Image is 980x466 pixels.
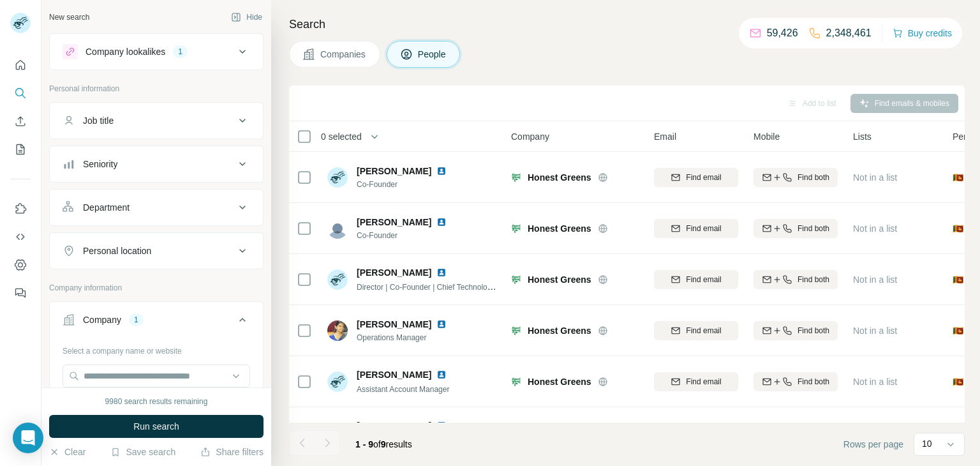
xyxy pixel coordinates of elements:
[327,320,348,341] img: Avatar
[418,48,447,61] span: People
[381,439,386,449] span: 9
[754,270,838,289] button: Find both
[173,46,188,57] div: 1
[10,138,31,161] button: My lists
[436,421,447,431] img: LinkedIn logo
[754,168,838,187] button: Find both
[327,423,348,443] img: Avatar
[436,217,447,227] img: LinkedIn logo
[357,282,520,292] span: Director | Co-Founder | Chief Technology Officer
[357,165,431,177] span: [PERSON_NAME]
[357,318,431,331] span: [PERSON_NAME]
[373,439,381,449] span: of
[129,314,144,326] div: 1
[327,167,348,188] img: Avatar
[511,326,521,336] img: Logo of Honest Greens
[754,321,838,340] button: Find both
[528,171,591,184] span: Honest Greens
[853,377,897,387] span: Not in a list
[511,377,521,387] img: Logo of Honest Greens
[63,340,250,357] div: Select a company name or website
[13,423,43,453] div: Open Intercom Messenger
[654,321,738,340] button: Find email
[798,223,829,234] span: Find both
[843,438,903,451] span: Rows per page
[10,54,31,77] button: Quick start
[327,269,348,290] img: Avatar
[357,419,431,432] span: [PERSON_NAME]
[222,8,271,27] button: Hide
[528,375,591,388] span: Honest Greens
[50,304,263,340] button: Company1
[10,110,31,133] button: Enrich CSV
[10,82,31,105] button: Search
[10,225,31,248] button: Use Surfe API
[511,223,521,234] img: Logo of Honest Greens
[436,319,447,329] img: LinkedIn logo
[686,376,721,387] span: Find email
[357,368,431,381] span: [PERSON_NAME]
[355,439,373,449] span: 1 - 9
[50,36,263,67] button: Company lookalikes1
[953,375,963,388] span: 🇱🇰
[953,222,963,235] span: 🇱🇰
[327,372,348,392] img: Avatar
[922,437,932,450] p: 10
[853,172,897,183] span: Not in a list
[357,332,452,343] span: Operations Manager
[83,114,114,127] div: Job title
[654,219,738,238] button: Find email
[798,376,829,387] span: Find both
[436,370,447,380] img: LinkedIn logo
[767,26,798,41] p: 59,426
[50,105,263,136] button: Job title
[357,230,452,241] span: Co-Founder
[853,223,897,234] span: Not in a list
[853,274,897,285] span: Not in a list
[436,166,447,176] img: LinkedIn logo
[49,11,89,23] div: New search
[110,446,175,458] button: Save search
[686,325,721,336] span: Find email
[327,218,348,239] img: Avatar
[355,439,412,449] span: results
[10,197,31,220] button: Use Surfe on LinkedIn
[798,274,829,285] span: Find both
[953,171,963,184] span: 🇱🇰
[133,420,179,433] span: Run search
[953,324,963,337] span: 🇱🇰
[49,446,85,458] button: Clear
[853,326,897,336] span: Not in a list
[511,172,521,183] img: Logo of Honest Greens
[10,282,31,304] button: Feedback
[83,313,121,326] div: Company
[200,446,264,458] button: Share filters
[83,244,151,257] div: Personal location
[826,26,872,41] p: 2,348,461
[289,15,965,33] h4: Search
[528,222,591,235] span: Honest Greens
[686,223,721,234] span: Find email
[320,48,367,61] span: Companies
[654,372,738,391] button: Find email
[50,192,263,223] button: Department
[511,130,549,143] span: Company
[49,282,264,294] p: Company information
[686,172,721,183] span: Find email
[357,385,449,394] span: Assistant Account Manager
[50,236,263,266] button: Personal location
[953,273,963,286] span: 🇱🇰
[85,45,165,58] div: Company lookalikes
[83,158,117,170] div: Seniority
[798,325,829,336] span: Find both
[357,266,431,279] span: [PERSON_NAME]
[321,130,362,143] span: 0 selected
[528,273,591,286] span: Honest Greens
[105,396,208,407] div: 9980 search results remaining
[49,83,264,94] p: Personal information
[654,270,738,289] button: Find email
[853,130,872,143] span: Lists
[49,415,264,438] button: Run search
[893,24,952,42] button: Buy credits
[686,274,721,285] span: Find email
